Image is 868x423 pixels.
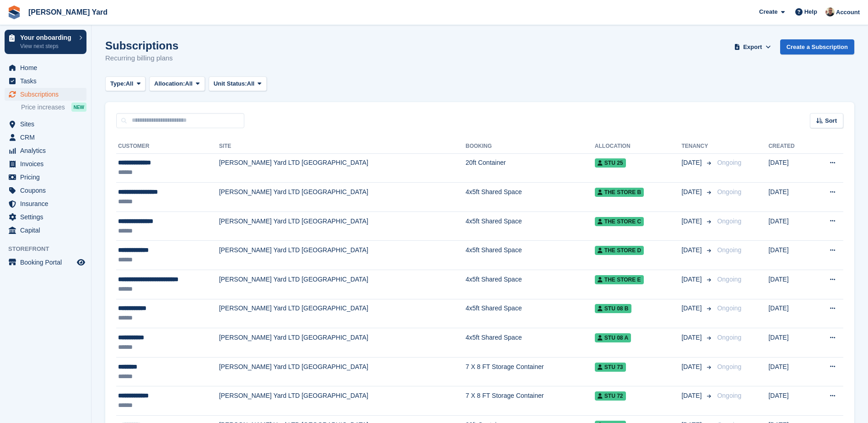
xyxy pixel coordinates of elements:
span: All [185,79,193,88]
span: Home [20,61,75,74]
p: Recurring billing plans [105,53,178,64]
span: Price increases [21,103,65,112]
td: 4x5ft Shared Space [465,270,594,299]
span: CRM [20,131,75,144]
p: View next steps [20,42,75,50]
span: Ongoing [717,159,741,166]
div: NEW [71,103,86,112]
span: Invoices [20,157,75,170]
td: 20ft Container [465,153,594,183]
a: menu [5,75,86,87]
td: 7 X 8 FT Storage Container [465,386,594,416]
td: 4x5ft Shared Space [465,211,594,241]
td: [PERSON_NAME] Yard LTD [GEOGRAPHIC_DATA] [219,357,466,386]
span: [DATE] [681,187,703,197]
span: Coupons [20,184,75,197]
span: The Store C [595,217,644,226]
span: All [247,79,255,88]
span: [DATE] [681,304,703,313]
span: Export [743,43,762,52]
td: [DATE] [768,183,811,212]
button: Unit Status: All [209,76,267,92]
a: Your onboarding View next steps [5,30,86,54]
a: menu [5,118,86,130]
span: Insurance [20,197,75,210]
span: Storefront [8,244,91,254]
span: The Store B [595,188,644,197]
span: Allocation: [154,79,185,88]
span: [DATE] [681,275,703,284]
a: menu [5,211,86,223]
td: [PERSON_NAME] Yard LTD [GEOGRAPHIC_DATA] [219,241,466,270]
span: [DATE] [681,217,703,226]
a: Create a Subscription [780,39,854,54]
a: Preview store [75,257,86,268]
td: 4x5ft Shared Space [465,328,594,358]
a: menu [5,256,86,269]
span: Booking Portal [20,256,75,269]
p: Your onboarding [20,34,75,41]
a: menu [5,171,86,184]
span: Ongoing [717,363,741,370]
a: menu [5,184,86,197]
span: Account [836,8,860,17]
span: Ongoing [717,304,741,312]
a: menu [5,144,86,157]
td: [DATE] [768,386,811,416]
td: [DATE] [768,357,811,386]
span: Ongoing [717,276,741,283]
span: STU 08 B [595,304,631,313]
span: Create [759,7,777,16]
th: Customer [116,139,219,154]
span: STU 08 A [595,333,631,342]
span: Capital [20,224,75,237]
th: Allocation [595,139,682,154]
th: Created [768,139,811,154]
span: The Store D [595,246,644,255]
span: [DATE] [681,158,703,168]
a: menu [5,157,86,170]
span: The Store E [595,275,644,284]
span: [DATE] [681,333,703,342]
span: Ongoing [717,334,741,341]
td: 4x5ft Shared Space [465,241,594,270]
td: [PERSON_NAME] Yard LTD [GEOGRAPHIC_DATA] [219,299,466,328]
button: Type: All [105,76,146,92]
span: Ongoing [717,246,741,254]
span: Analytics [20,144,75,157]
a: [PERSON_NAME] Yard [25,5,111,20]
a: menu [5,224,86,237]
span: [DATE] [681,391,703,401]
span: Tasks [20,75,75,87]
td: 4x5ft Shared Space [465,299,594,328]
span: [DATE] [681,245,703,255]
td: [PERSON_NAME] Yard LTD [GEOGRAPHIC_DATA] [219,183,466,212]
th: Site [219,139,466,154]
td: [DATE] [768,328,811,358]
button: Allocation: All [149,76,205,92]
span: Unit Status: [214,79,247,88]
span: Ongoing [717,217,741,225]
span: STU 73 [595,363,626,372]
td: [PERSON_NAME] Yard LTD [GEOGRAPHIC_DATA] [219,328,466,358]
button: Export [733,39,773,54]
a: menu [5,61,86,74]
span: Subscriptions [20,88,75,101]
span: Type: [110,79,126,88]
span: STU 25 [595,158,626,168]
td: [DATE] [768,299,811,328]
span: Ongoing [717,188,741,195]
a: menu [5,197,86,210]
img: Si Allen [825,7,835,16]
span: Ongoing [717,392,741,399]
a: menu [5,131,86,144]
td: [PERSON_NAME] Yard LTD [GEOGRAPHIC_DATA] [219,386,466,416]
th: Booking [465,139,594,154]
span: Settings [20,211,75,223]
td: [DATE] [768,241,811,270]
span: Pricing [20,171,75,184]
span: Help [804,7,817,16]
th: Tenancy [681,139,713,154]
td: [DATE] [768,153,811,183]
span: All [126,79,134,88]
